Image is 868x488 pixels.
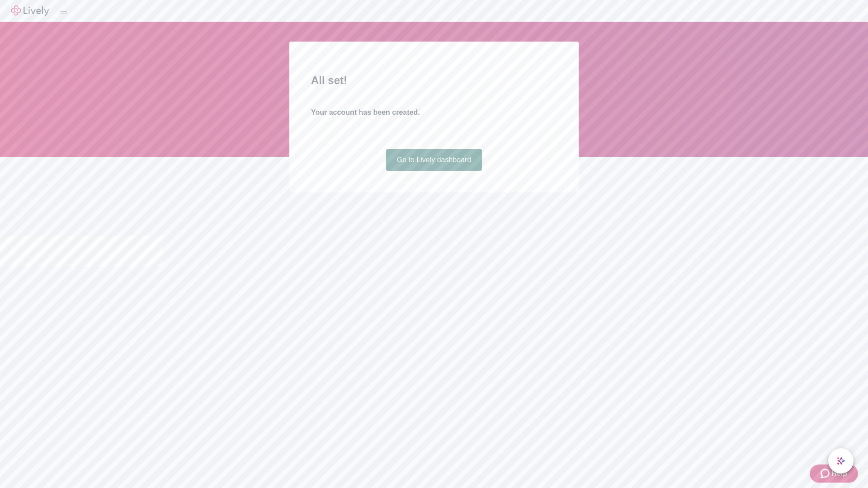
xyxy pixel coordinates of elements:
[386,149,482,171] a: Go to Lively dashboard
[828,448,854,474] button: chat
[311,107,557,118] h4: Your account has been created.
[311,72,557,89] h2: All set!
[810,465,858,483] button: Zendesk support iconHelp
[11,5,49,16] img: Lively
[60,11,67,14] button: Log out
[821,468,831,479] svg: Zendesk support icon
[831,468,847,479] span: Help
[836,456,845,465] svg: Lively AI Assistant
